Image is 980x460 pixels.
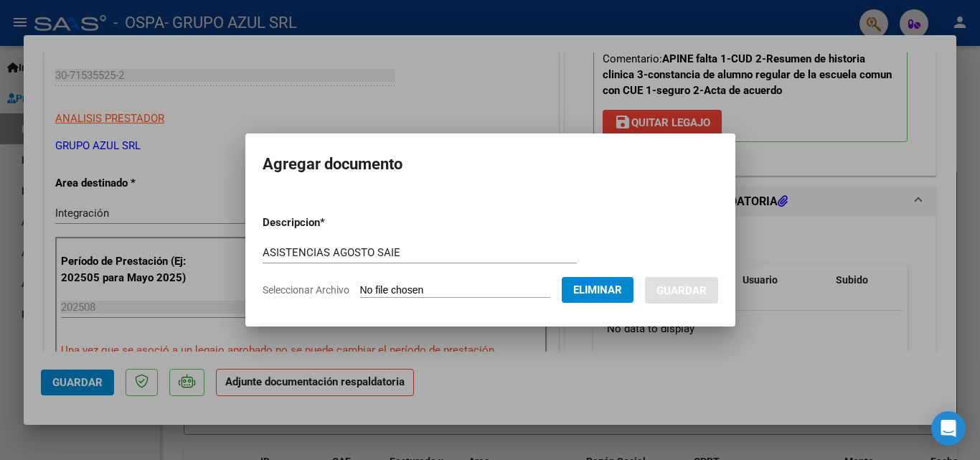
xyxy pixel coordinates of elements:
[263,215,400,231] p: Descripcion
[931,411,966,446] div: Open Intercom Messenger
[573,283,622,296] span: Eliminar
[263,284,349,296] span: Seleccionar Archivo
[263,151,718,178] h2: Agregar documento
[656,284,707,297] span: Guardar
[645,277,718,304] button: Guardar
[562,277,633,303] button: Eliminar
